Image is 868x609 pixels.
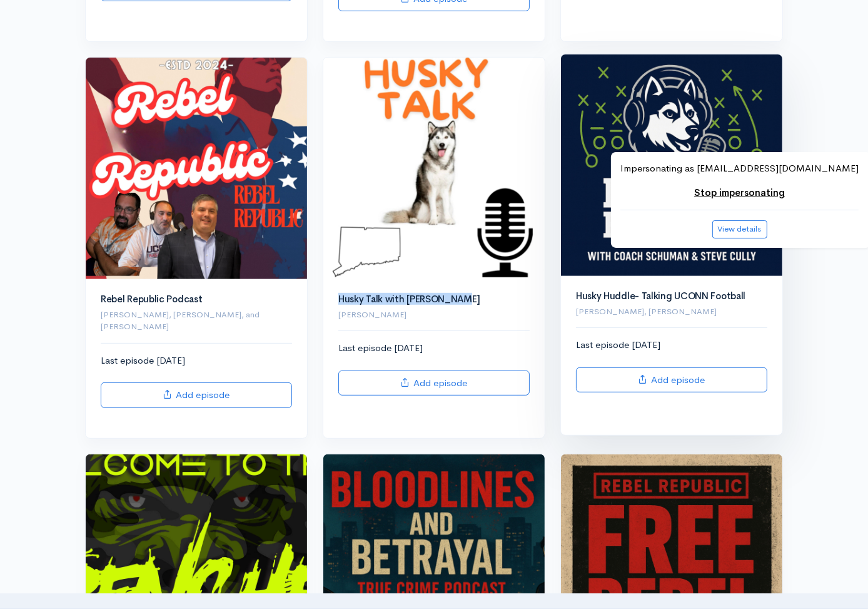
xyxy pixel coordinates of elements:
img: Rebel Republic Podcast [86,58,307,279]
a: Husky Huddle- Talking UCONN Football [576,290,745,302]
a: Rebel Republic Podcast [101,293,202,305]
img: Husky Huddle- Talking UCONN Football [561,54,782,276]
p: [PERSON_NAME] [338,309,530,321]
a: Husky Talk with [PERSON_NAME] [338,293,480,305]
img: Husky Talk with Steve Cully [323,58,545,279]
a: Add episode [338,371,530,396]
div: Last episode [DATE] [576,338,767,392]
a: Stop impersonating [694,187,785,198]
p: [PERSON_NAME], [PERSON_NAME], and [PERSON_NAME] [101,309,292,333]
div: Last episode [DATE] [338,341,530,396]
a: Add episode [576,367,767,393]
a: Add episode [101,382,292,408]
button: View details [712,220,767,238]
p: Impersonating as [EMAIL_ADDRESS][DOMAIN_NAME] [620,161,859,176]
div: Last episode [DATE] [101,354,292,408]
p: [PERSON_NAME], [PERSON_NAME] [576,305,767,318]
